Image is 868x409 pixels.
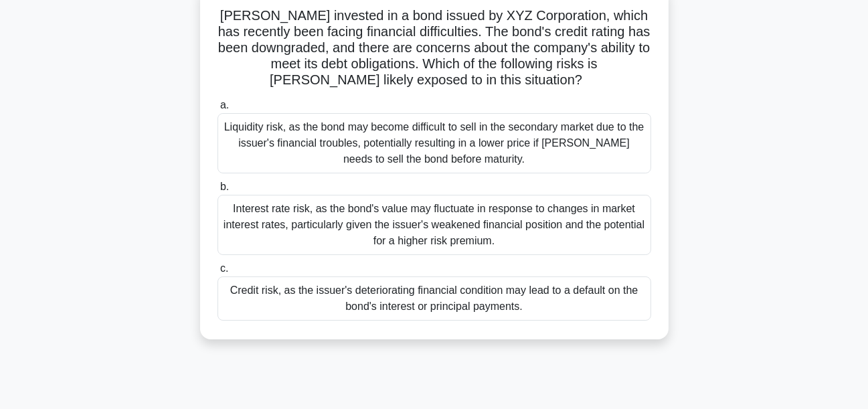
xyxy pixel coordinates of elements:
div: Credit risk, as the issuer's deteriorating financial condition may lead to a default on the bond'... [218,276,651,321]
span: c. [220,262,228,274]
span: b. [220,181,229,192]
div: Interest rate risk, as the bond's value may fluctuate in response to changes in market interest r... [218,195,651,255]
h5: [PERSON_NAME] invested in a bond issued by XYZ Corporation, which has recently been facing financ... [216,7,653,89]
span: a. [220,99,229,110]
div: Liquidity risk, as the bond may become difficult to sell in the secondary market due to the issue... [218,113,651,173]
